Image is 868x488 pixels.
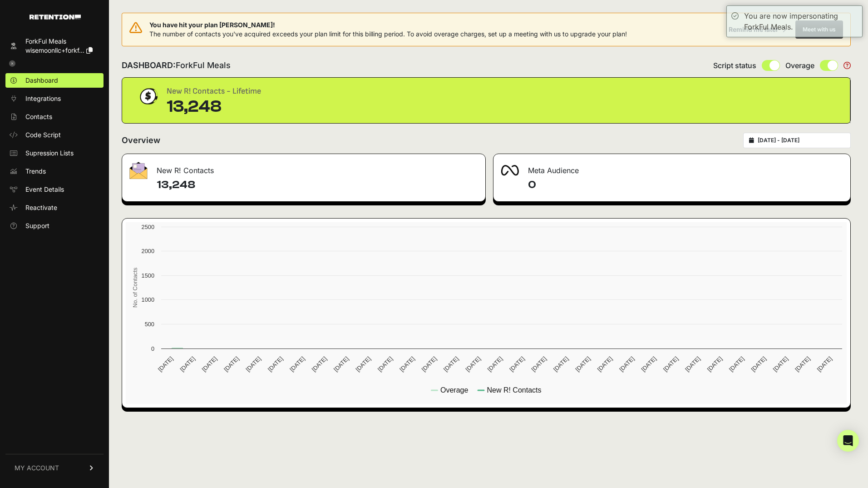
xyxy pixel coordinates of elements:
[25,37,93,46] div: ForkFul Meals
[618,355,636,373] text: [DATE]
[25,221,49,230] span: Support
[145,321,154,328] text: 500
[486,355,504,373] text: [DATE]
[5,91,104,106] a: Integrations
[376,355,394,373] text: [DATE]
[493,154,850,181] div: Meta Audience
[25,112,52,121] span: Contacts
[5,73,104,88] a: Dashboard
[5,454,104,482] a: MY ACCOUNT
[5,219,104,233] a: Support
[222,355,240,373] text: [DATE]
[725,21,790,38] button: Remind me later
[142,296,154,303] text: 1000
[167,98,261,116] div: 13,248
[440,386,468,394] text: Overage
[744,10,858,32] div: You are now impersonating ForkFul Meals.
[5,182,104,197] a: Event Details
[149,20,627,30] span: You have hit your plan [PERSON_NAME]!
[684,355,701,373] text: [DATE]
[508,355,526,373] text: [DATE]
[157,355,174,373] text: [DATE]
[149,30,627,38] span: The number of contacts you've acquired exceeds your plan limit for this billing period. To avoid ...
[151,345,154,352] text: 0
[201,355,218,373] text: [DATE]
[142,272,154,279] text: 1500
[25,94,61,103] span: Integrations
[816,355,833,373] text: [DATE]
[5,34,104,58] a: ForkFul Meals wisemoonllc+forkf...
[837,430,859,452] div: Open Intercom Messenger
[713,60,756,71] span: Script status
[122,134,160,147] h2: Overview
[176,60,231,70] span: ForkFul Meals
[25,167,46,176] span: Trends
[167,85,261,98] div: New R! Contacts - Lifetime
[501,165,519,176] img: fa-meta-2f981b61bb99beabf952f7030308934f19ce035c18b003e963880cc3fabeebb7.png
[398,355,416,373] text: [DATE]
[142,248,154,254] text: 2000
[25,149,74,158] span: Supression Lists
[15,463,59,473] span: MY ACCOUNT
[137,85,159,108] img: dollar-coin-05c43ed7efb7bc0c12610022525b4bbbb207c7efeef5aecc26f025e68dcafac9.png
[122,59,231,72] h2: DASHBOARD:
[528,178,843,192] h4: 0
[640,355,658,373] text: [DATE]
[25,185,64,194] span: Event Details
[5,164,104,179] a: Trends
[464,355,482,373] text: [DATE]
[750,355,767,373] text: [DATE]
[25,130,61,139] span: Code Script
[5,110,104,124] a: Contacts
[266,355,284,373] text: [DATE]
[142,224,154,230] text: 2500
[574,355,592,373] text: [DATE]
[487,386,541,394] text: New R! Contacts
[288,355,306,373] text: [DATE]
[355,355,372,373] text: [DATE]
[25,203,57,212] span: Reactivate
[662,355,680,373] text: [DATE]
[129,162,148,179] img: fa-envelope-19ae18322b30453b285274b1b8af3d052b27d846a4fbe8435d1a52b978f639a2.png
[245,355,262,373] text: [DATE]
[5,128,104,142] a: Code Script
[122,154,485,181] div: New R! Contacts
[25,76,58,85] span: Dashboard
[132,268,138,308] text: No. of Contacts
[596,355,614,373] text: [DATE]
[442,355,460,373] text: [DATE]
[772,355,789,373] text: [DATE]
[5,200,104,215] a: Reactivate
[178,355,196,373] text: [DATE]
[794,355,811,373] text: [DATE]
[785,60,814,71] span: Overage
[530,355,548,373] text: [DATE]
[25,46,84,54] span: wisemoonllc+forkf...
[706,355,724,373] text: [DATE]
[157,178,478,192] h4: 13,248
[311,355,328,373] text: [DATE]
[332,355,350,373] text: [DATE]
[728,355,745,373] text: [DATE]
[5,146,104,160] a: Supression Lists
[552,355,570,373] text: [DATE]
[420,355,438,373] text: [DATE]
[30,15,81,20] img: Retention.com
